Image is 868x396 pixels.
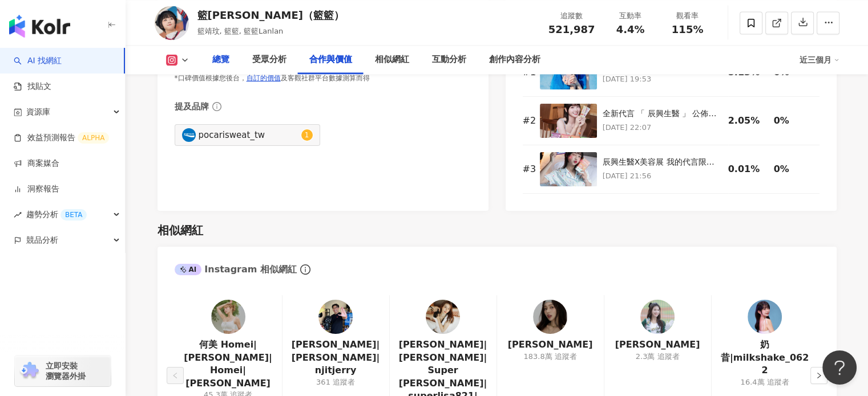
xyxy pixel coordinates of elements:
[199,129,298,141] div: pocarisweat_tw
[15,356,111,386] a: chrome extension立即安裝 瀏覽器外掛
[211,300,245,338] a: KOL Avatar
[298,263,312,276] span: info-circle
[252,53,286,67] div: 受眾分析
[426,300,460,338] a: KOL Avatar
[292,338,380,377] a: [PERSON_NAME]|[PERSON_NAME]|njitjerry
[14,183,59,195] a: 洞察報告
[540,104,597,138] img: 全新代言 「 辰興生醫 」 公佈我的秘密武器 活力雙寶！ 特別限定活動☞ #滿額贈親筆簽名球⚾ ☀️白天靠康普茶 幫助我自動開機 促進新陳代謝從體內開始變輕盈~ ▲康普茶0酒精0咖啡因 有四種口...
[14,211,22,219] span: rise
[247,74,281,82] a: 自訂的價值
[740,377,789,387] div: 16.4萬 追蹤者
[14,132,109,144] a: 效益預測報告ALPHA
[375,53,409,67] div: 相似網紅
[640,300,675,338] a: KOL Avatar
[316,377,355,387] div: 361 追蹤者
[603,73,722,85] p: [DATE] 19:53
[523,115,534,127] div: # 2
[318,300,353,334] img: KOL Avatar
[774,115,814,127] div: 0%
[212,53,229,67] div: 總覽
[432,53,466,67] div: 互動分析
[18,362,41,380] img: chrome extension
[523,163,534,175] div: # 3
[175,74,471,83] div: *口碑價值根據您後台， 及客觀社群平台數據測算而得
[603,121,722,134] p: [DATE] 22:07
[197,27,284,35] span: 籃靖玟, 籃籃, 籃籃Lanlan
[26,202,87,227] span: 趨勢分析
[175,101,209,113] div: 提及品牌
[167,367,184,384] button: left
[14,158,59,169] a: 商案媒合
[211,300,245,334] img: KOL Avatar
[615,338,700,351] a: [PERSON_NAME]
[800,51,839,69] div: 近三個月
[14,55,62,67] a: searchAI 找網紅
[318,300,353,338] a: KOL Avatar
[197,8,344,22] div: 籃[PERSON_NAME]（籃籃）
[305,131,309,139] span: 1
[748,300,782,338] a: KOL Avatar
[14,81,51,92] a: 找貼文
[489,53,540,67] div: 創作內容分析
[175,264,202,275] div: AI
[533,300,567,334] img: KOL Avatar
[523,352,576,362] div: 183.8萬 追蹤者
[640,300,675,334] img: KOL Avatar
[301,129,313,141] sup: 1
[155,6,189,40] img: KOL Avatar
[508,338,593,351] a: [PERSON_NAME]
[728,115,768,127] div: 2.05%
[26,99,50,125] span: 資源庫
[728,163,768,175] div: 0.01%
[636,352,680,362] div: 2.3萬 追蹤者
[672,24,704,35] span: 115%
[426,300,460,334] img: KOL Avatar
[182,128,196,142] img: KOL Avatar
[533,300,567,338] a: KOL Avatar
[175,263,297,276] div: Instagram 相似網紅
[309,53,352,67] div: 合作與價值
[46,361,86,381] span: 立即安裝 瀏覽器外掛
[211,100,223,113] span: info-circle
[815,372,822,379] span: right
[603,170,722,182] p: [DATE] 21:56
[774,163,814,175] div: 0%
[822,350,857,385] iframe: Help Scout Beacon - Open
[9,15,70,38] img: logo
[60,209,87,221] div: BETA
[26,227,58,253] span: 競品分析
[721,338,809,377] a: 奶昔|milkshake_0622
[609,10,652,22] div: 互動率
[603,108,722,120] div: 全新代言 「 辰興生醫 」 公佈我的秘密武器 活力雙寶！ 特別限定活動☞ #滿額贈親筆簽名球⚾ ☀️白天靠康普茶 幫助我自動開機 促進新陳代謝從體內開始變輕盈~ ▲康普茶0酒精0咖啡因 有四種口...
[616,24,645,35] span: 4.4%
[748,300,782,334] img: KOL Avatar
[548,23,595,35] span: 521,987
[540,152,597,186] img: 辰興生醫X美容展 我的代言限定見面會來了˘ᜊ˘ ᶻᶻᶻ 好開心終於又有機會可以和大家進行現場互動！ 當天除了互動還有限定獨家贈品 ☑ 美容展限定放送: 購買限定組合即贈【籃籃造型吸管隨行杯】 購...
[603,157,722,168] div: 辰興生醫X美容展 我的代言限定見面會來了˘ᜊ˘ ᶻᶻᶻ 好開心終於又有機會可以和大家進行現場互動！ 當天除了互動還有限定獨家贈品 ☑ 美容展限定放送: 購買限定組合即贈【籃籃造型吸管隨行杯】 購...
[158,222,203,238] div: 相似網紅
[810,367,827,384] button: right
[666,10,709,22] div: 觀看率
[184,338,273,390] a: 何美 Homei|[PERSON_NAME]|Homei|[PERSON_NAME]
[548,10,595,22] div: 追蹤數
